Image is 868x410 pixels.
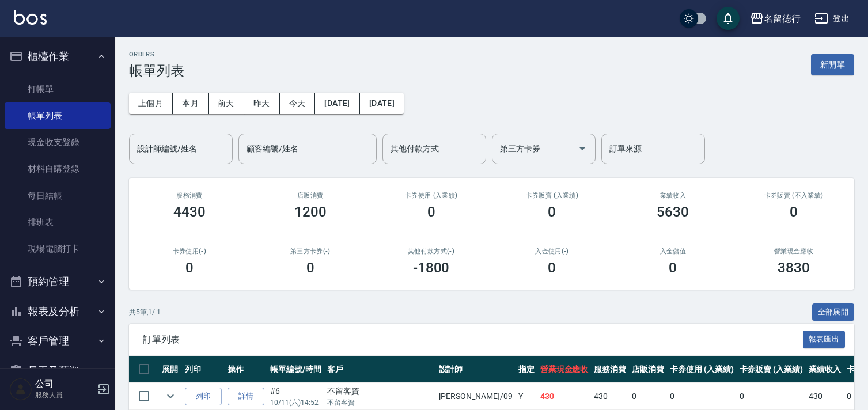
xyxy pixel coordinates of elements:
p: 共 5 筆, 1 / 1 [129,307,161,317]
button: [DATE] [360,93,404,114]
h3: 0 [548,260,556,276]
th: 帳單編號/時間 [267,356,324,383]
button: 昨天 [244,93,280,114]
h2: 卡券販賣 (入業績) [505,192,598,199]
button: expand row [162,388,179,405]
h3: 3830 [778,260,810,276]
button: 前天 [209,93,244,114]
a: 報表匯出 [803,333,846,344]
h2: 卡券使用 (入業績) [385,192,478,199]
button: 登出 [810,8,854,29]
button: save [717,7,740,30]
button: 本月 [173,93,209,114]
h3: 1200 [294,204,327,220]
a: 現場電腦打卡 [5,236,111,262]
td: 430 [806,383,844,410]
th: 卡券使用 (入業績) [667,356,737,383]
h2: 業績收入 [626,192,719,199]
h2: 入金使用(-) [505,248,598,255]
th: 客戶 [324,356,436,383]
h2: 卡券販賣 (不入業績) [747,192,840,199]
td: 0 [667,383,737,410]
a: 現金收支登錄 [5,129,111,155]
button: 新開單 [811,54,854,75]
h3: 0 [669,260,677,276]
th: 列印 [182,356,225,383]
a: 打帳單 [5,76,111,102]
button: 預約管理 [5,267,111,297]
th: 業績收入 [806,356,844,383]
h3: 0 [306,260,314,276]
h5: 公司 [35,378,94,390]
th: 卡券販賣 (入業績) [737,356,806,383]
h2: 卡券使用(-) [143,248,236,255]
div: 不留客資 [327,385,433,397]
td: 0 [629,383,667,410]
h2: 營業現金應收 [747,248,840,255]
button: 客戶管理 [5,326,111,356]
h3: 帳單列表 [129,63,184,79]
a: 排班表 [5,209,111,236]
h2: 第三方卡券(-) [264,248,357,255]
th: 設計師 [436,356,516,383]
h3: 4430 [173,204,206,220]
h3: 0 [185,260,194,276]
td: Y [516,383,537,410]
a: 材料自購登錄 [5,155,111,182]
td: 0 [737,383,806,410]
p: 不留客資 [327,397,433,408]
span: 訂單列表 [143,334,803,346]
h3: 5630 [657,204,689,220]
a: 帳單列表 [5,102,111,129]
button: 名留德行 [745,7,805,31]
button: 報表及分析 [5,297,111,327]
button: 員工及薪資 [5,356,111,386]
button: 報表匯出 [803,331,846,348]
td: [PERSON_NAME] /09 [436,383,516,410]
h2: 入金儲值 [626,248,719,255]
img: Logo [14,10,47,25]
th: 指定 [516,356,537,383]
td: 430 [537,383,592,410]
button: 列印 [185,388,222,405]
th: 服務消費 [591,356,629,383]
h3: 服務消費 [143,192,236,199]
th: 展開 [159,356,182,383]
button: 今天 [280,93,316,114]
th: 營業現金應收 [537,356,592,383]
h3: 0 [548,204,556,220]
a: 新開單 [811,59,854,70]
h3: 0 [790,204,798,220]
button: [DATE] [315,93,359,114]
button: 全部展開 [812,303,855,321]
button: Open [573,139,592,158]
td: #6 [267,383,324,410]
th: 操作 [225,356,267,383]
p: 服務人員 [35,390,94,400]
td: 430 [591,383,629,410]
button: 上個月 [129,93,173,114]
a: 每日結帳 [5,183,111,209]
h3: -1800 [413,260,450,276]
div: 名留德行 [764,12,801,26]
h2: 其他付款方式(-) [385,248,478,255]
button: 櫃檯作業 [5,41,111,71]
a: 詳情 [228,388,264,405]
th: 店販消費 [629,356,667,383]
h2: ORDERS [129,51,184,58]
img: Person [9,378,32,401]
h3: 0 [427,204,435,220]
p: 10/11 (六) 14:52 [270,397,321,408]
h2: 店販消費 [264,192,357,199]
